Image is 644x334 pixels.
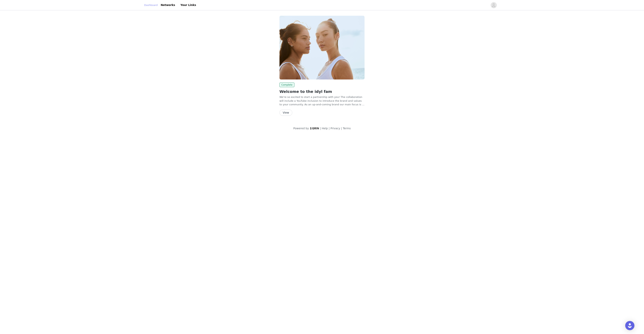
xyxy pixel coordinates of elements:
div: avatar [492,2,495,8]
p: We're so excited to start a partnership with you! The collaboration will include a YouTube inclus... [279,95,365,106]
img: idyl [279,16,365,79]
span: | [329,127,330,130]
a: Networks [159,1,177,9]
span: Complete [279,83,294,87]
span: | [341,127,342,130]
button: View [279,110,292,116]
a: Privacy [330,127,340,130]
a: Dashboard [144,3,158,7]
a: Terms [343,127,351,130]
a: Help [322,127,328,130]
div: Open Intercom Messenger [625,321,634,330]
h2: Welcome to the idyl fam [279,89,365,94]
a: Your Links [178,1,199,9]
span: Powered by [293,127,309,130]
a: View [279,111,292,114]
img: logo [310,127,319,129]
span: | [320,127,321,130]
